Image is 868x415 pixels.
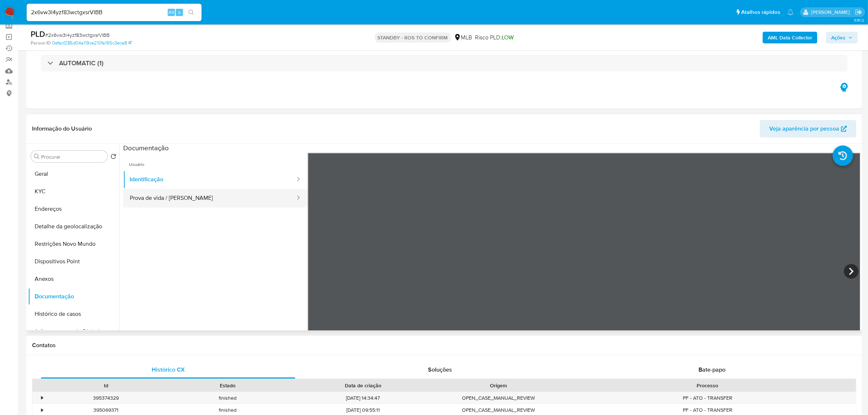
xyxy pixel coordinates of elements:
[41,395,43,402] div: •
[28,253,119,270] button: Dispositivos Point
[41,407,43,414] div: •
[831,32,845,43] span: Ações
[769,120,839,137] span: Veja aparência por pessoa
[28,288,119,305] button: Documentação
[564,382,851,389] div: Processo
[45,392,167,404] div: 395374329
[854,17,864,23] span: 3.161.2
[34,154,40,159] button: Procurar
[28,235,119,253] button: Restrições Novo Mundo
[28,323,119,340] button: Adiantamentos de Dinheiro
[50,382,161,389] div: Id
[28,183,119,200] button: KYC
[172,382,283,389] div: Estado
[502,33,514,42] span: LOW
[443,382,554,389] div: Origem
[32,125,92,132] h1: Informação do Usuário
[760,120,856,137] button: Veja aparência por pessoa
[31,40,51,46] b: Person ID
[28,218,119,235] button: Detalhe da geolocalização
[27,8,202,17] input: Pesquise usuários ou casos...
[438,392,559,404] div: OPEN_CASE_MANUAL_REVIEW
[168,9,174,16] span: Alt
[32,342,856,349] h1: Contatos
[428,365,452,374] span: Soluções
[52,40,132,46] a: 0efacf285d04a119ce210fa195c3eca8
[41,154,105,160] input: Procurar
[152,365,185,374] span: Histórico CX
[855,8,863,16] a: Sair
[559,392,856,404] div: PF - ATO - TRANSFER
[28,270,119,288] button: Anexos
[787,9,794,15] a: Notificações
[178,9,180,16] span: s
[475,34,514,42] span: Risco PLD:
[293,382,433,389] div: Data de criação
[110,154,116,162] button: Retornar ao pedido padrão
[167,392,288,404] div: finished
[811,9,852,16] p: emerson.gomes@mercadopago.com.br
[698,365,725,374] span: Bate-papo
[28,305,119,323] button: Histórico de casos
[763,32,817,43] button: AML Data Collector
[375,32,451,43] p: STANDBY - ROS TO CONFIRM
[288,392,438,404] div: [DATE] 14:34:47
[28,165,119,183] button: Geral
[45,31,110,39] span: # 2x6vw3l4yzf83wctgxsrVIBB
[454,34,472,42] div: MLB
[768,32,812,43] b: AML Data Collector
[184,7,199,18] button: search-icon
[28,200,119,218] button: Endereços
[59,59,104,67] h3: AUTOMATIC (1)
[31,28,45,40] b: PLD
[741,8,780,16] span: Atalhos rápidos
[41,55,848,71] div: AUTOMATIC (1)
[826,32,858,43] button: Ações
